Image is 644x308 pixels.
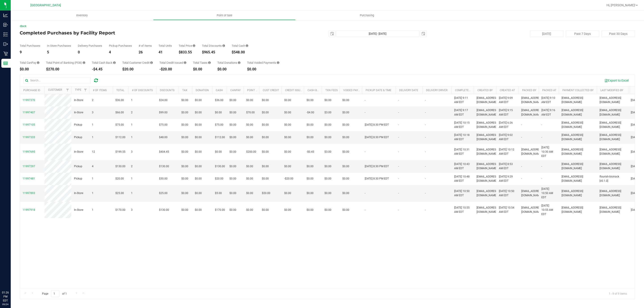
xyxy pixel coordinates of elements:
span: $0.00 [246,164,253,169]
span: [DATE] 6:26 AM EDT [499,121,516,129]
span: [EMAIL_ADDRESS][DOMAIN_NAME] [600,148,625,156]
span: [DATE] 10:12 AM EDT [499,148,516,156]
span: [DATE] 8:30 PM EDT [365,164,389,169]
span: $0.00 [324,98,331,102]
span: $30.00 [159,177,167,181]
span: - [398,110,399,115]
span: $36.00 [115,98,124,102]
span: 3 [131,150,133,154]
span: $0.00 [229,110,236,115]
a: Customer [48,88,62,91]
i: Sum of the cash-back amounts from rounded-up electronic payments for all purchases in the date ra... [113,61,116,64]
div: $0.00 [217,68,240,71]
span: 11997918 [23,208,35,211]
span: $199.55 [115,150,125,154]
span: -$4.00 [307,110,314,115]
span: [DATE] 9:29 AM EDT [499,175,516,183]
span: $0.00 [181,150,188,154]
button: Export to Excel [602,77,631,84]
a: Packed At [542,89,556,92]
span: [EMAIL_ADDRESS][DOMAIN_NAME] [521,96,543,104]
span: 2 [92,98,93,102]
span: [DATE] 10:50 AM EDT [541,187,556,200]
span: [EMAIL_ADDRESS][DOMAIN_NAME] [600,96,625,104]
span: $130.00 [115,164,125,169]
span: $0.00 [307,164,314,169]
span: $75.00 [215,123,223,127]
a: Created By [477,89,493,92]
span: - [541,135,542,139]
span: - [425,150,426,154]
span: $0.00 [229,164,236,169]
inline-svg: Inventory [3,32,8,37]
span: $0.00 [324,135,331,139]
span: $0.00 [181,123,188,127]
span: $20.00 [215,177,223,181]
a: Discounts [160,89,174,92]
span: $0.00 [262,123,269,127]
inline-svg: Retail [3,51,8,56]
div: $548.00 [232,51,248,54]
span: [EMAIL_ADDRESS][DOMAIN_NAME] [477,148,498,156]
span: 1 [92,135,93,139]
div: In Store Purchases [47,44,71,47]
a: # of Discounts [132,89,153,92]
inline-svg: Analytics [3,13,8,17]
a: Tax [182,89,187,92]
span: $0.00 [307,123,314,127]
span: [DATE] 9:16 AM EDT [541,108,556,117]
span: $0.00 [181,98,188,102]
span: [DATE] 10:48 AM EDT [454,175,471,183]
div: Pickup Purchases [109,44,132,47]
span: flourish-biotrack [v0.1.0] [600,175,625,183]
span: [EMAIL_ADDRESS][DOMAIN_NAME] [477,108,498,117]
div: 5 [47,51,71,54]
a: Purchase ID [23,89,40,92]
span: $0.00 [229,177,236,181]
span: Pickup [74,164,82,169]
span: [EMAIL_ADDRESS][DOMAIN_NAME] [561,133,594,141]
span: [EMAIL_ADDRESS][DOMAIN_NAME] [561,96,594,104]
span: - [541,177,542,181]
span: [EMAIL_ADDRESS][DOMAIN_NAME] [561,121,594,129]
span: $404.45 [159,150,169,154]
span: [DATE] 8:30 PM EDT [365,177,389,181]
span: - [398,135,399,139]
span: $0.00 [342,98,349,102]
span: $0.00 [215,150,222,154]
span: $0.00 [262,110,269,115]
a: Cust Credit [263,89,279,92]
span: - [521,164,522,169]
span: - [425,98,426,102]
span: Inventory [70,13,94,17]
span: $0.00 [262,164,269,169]
span: $0.00 [342,164,349,169]
div: 26 [139,51,152,54]
span: $200.00 [246,150,256,154]
inline-svg: Outbound [3,42,8,46]
a: Type [75,88,81,91]
span: $0.00 [324,177,331,181]
span: $0.00 [262,135,269,139]
div: Total Point of Banking (POB) [46,61,85,64]
a: Delivery Date [399,89,418,92]
i: Sum of the successful, non-voided point-of-banking payment transactions, both via payment termina... [83,61,85,64]
a: Delivery Driver [426,89,447,92]
span: - [365,98,365,102]
h4: Completed Purchases by Facility Report [20,30,225,35]
i: Sum of the successful, non-voided CanPay payment transactions for all purchases in the date range. [37,61,39,64]
inline-svg: Reports [3,61,8,65]
span: [DATE] 8:30 PM EDT [365,135,389,139]
span: 11997893 [23,192,35,195]
i: Sum of the total prices of all purchases in the date range. [193,44,195,47]
span: [EMAIL_ADDRESS][DOMAIN_NAME] [477,189,498,198]
span: $0.00 [181,135,188,139]
span: 2 [131,164,133,169]
span: -$0.45 [307,150,314,154]
span: $0.00 [229,150,236,154]
span: $0.00 [262,177,269,181]
span: - [425,164,426,169]
inline-svg: Inbound [3,23,8,27]
span: $0.00 [262,150,269,154]
span: $0.00 [246,123,253,127]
